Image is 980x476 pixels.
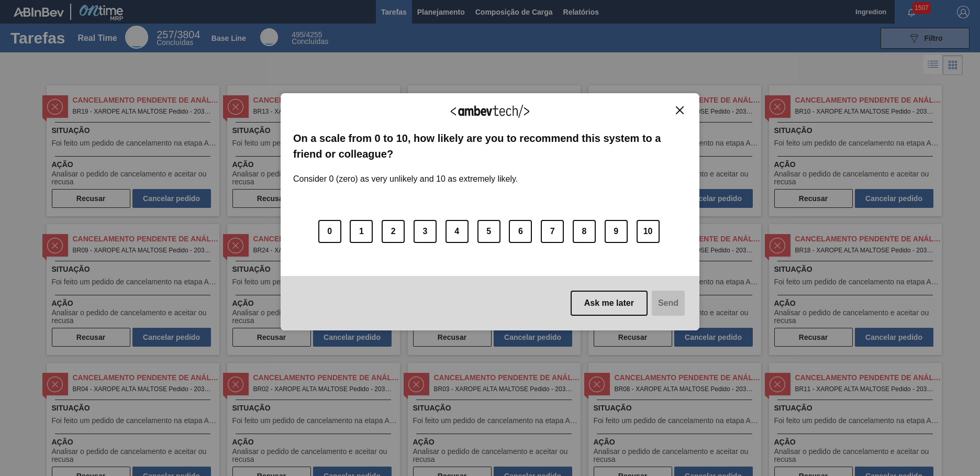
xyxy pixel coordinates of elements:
[477,220,500,243] button: 5
[350,220,373,243] button: 1
[673,106,687,115] button: Close
[605,220,628,243] button: 9
[509,220,532,243] button: 6
[676,106,684,114] img: Close
[293,162,518,184] label: Consider 0 (zero) as very unlikely and 10 as extremely likely.
[637,220,660,243] button: 10
[571,291,648,316] button: Ask me later
[541,220,564,243] button: 7
[573,220,596,243] button: 8
[446,220,469,243] button: 4
[318,220,341,243] button: 0
[414,220,437,243] button: 3
[382,220,405,243] button: 2
[451,105,529,118] img: Logo Ambevtech
[293,130,687,162] label: On a scale from 0 to 10, how likely are you to recommend this system to a friend or colleague?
